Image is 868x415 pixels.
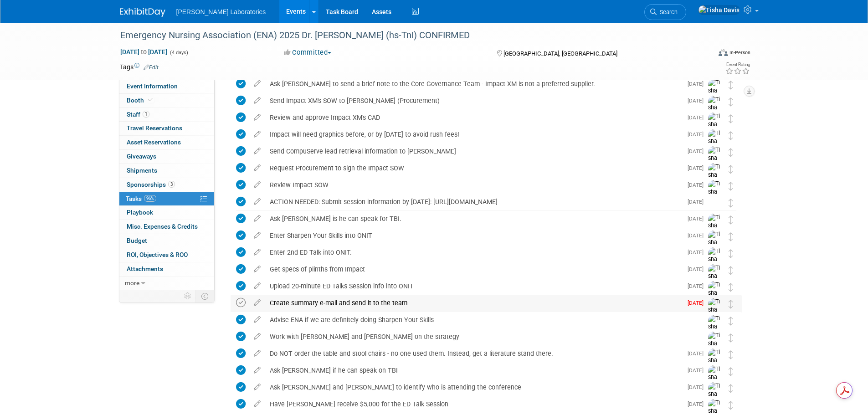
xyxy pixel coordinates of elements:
a: Budget [119,234,214,248]
a: edit [249,181,265,189]
a: Travel Reservations [119,122,214,135]
img: Tisha Davis [708,146,722,170]
img: Tisha Davis [708,180,722,204]
span: [DATE] [688,148,708,154]
td: Personalize Event Tab Strip [180,290,196,302]
a: edit [249,349,265,358]
div: Do NOT order the table and stool chairs - no one used them. Instead, get a literature stand there. [265,346,682,361]
div: Ask [PERSON_NAME] is he can speak for TBI. [265,211,682,226]
div: Have [PERSON_NAME] receive $5,000 for the ED Talk Session [265,396,682,412]
div: Review Impact SOW [265,177,682,193]
span: (4 days) [169,50,188,56]
i: Booth reservation complete [148,97,153,102]
a: edit [249,265,265,273]
span: [DATE] [688,81,708,87]
a: more [119,277,214,290]
span: to [139,48,148,56]
div: Advise ENA if we are definitely doing Sharpen Your Skills [265,312,690,328]
img: Tisha Davis [708,281,722,305]
span: [DATE] [688,182,708,188]
span: [DATE] [688,401,708,407]
span: [DATE] [688,131,708,138]
a: Event Information [119,80,214,93]
div: Ask [PERSON_NAME] and [PERSON_NAME] to identify who is attending the conference [265,379,682,395]
a: Sponsorships3 [119,178,214,192]
i: Move task [729,384,733,393]
div: Emergency Nursing Association (ENA) 2025 Dr. [PERSON_NAME] (hs-TnI) CONFIRMED [117,27,697,44]
img: Tisha Davis [708,315,722,339]
span: Misc. Expenses & Credits [127,223,198,230]
a: edit [249,80,265,88]
i: Move task [729,199,733,207]
span: [DATE] [688,249,708,256]
span: Travel Reservations [127,124,182,132]
a: Giveaways [119,150,214,164]
a: Booth [119,94,214,108]
a: edit [249,97,265,105]
a: edit [249,231,265,240]
td: Tags [120,62,159,72]
a: Shipments [119,164,214,178]
div: Ask [PERSON_NAME] if he can speak on TBI [265,363,682,378]
a: Misc. Expenses & Credits [119,220,214,234]
span: Attachments [127,265,163,272]
a: edit [249,248,265,256]
div: Impact will need graphics before, or by [DATE] to avoid rush fees! [265,127,682,142]
i: Move task [729,215,733,224]
img: Tisha Davis [708,197,720,209]
span: Staff [127,111,149,118]
span: Giveaways [127,153,156,160]
a: Playbook [119,206,214,220]
img: Tisha Davis [708,365,722,389]
img: Tisha Davis [708,231,722,255]
i: Move task [729,114,733,123]
i: Move task [729,300,733,308]
span: [DATE] [DATE] [120,48,168,56]
span: [DATE] [688,266,708,272]
div: Create summary e-mail and send it to the team [265,295,682,311]
div: In-Person [729,49,750,56]
div: Get specs of plinths from Impact [265,261,682,277]
img: Tisha Davis [708,247,722,272]
a: edit [249,400,265,408]
img: Tisha Davis [708,96,722,120]
span: ROI, Objectives & ROO [127,251,188,258]
i: Move task [729,350,733,359]
div: Request Procurement to sign the Impact SOW [265,160,682,176]
a: edit [249,383,265,391]
td: Toggle Event Tabs [195,290,214,302]
span: 96% [144,195,156,202]
span: Shipments [127,167,157,174]
img: Tisha Davis [708,298,722,322]
a: Tasks96% [119,192,214,206]
button: Committed [281,48,335,57]
a: Asset Reservations [119,136,214,149]
span: 1 [143,111,149,118]
img: Tisha Davis [708,214,722,238]
span: [DATE] [688,384,708,390]
div: Event Format [657,47,751,61]
i: Move task [729,317,733,325]
span: [GEOGRAPHIC_DATA], [GEOGRAPHIC_DATA] [503,50,617,57]
a: edit [249,215,265,223]
i: Move task [729,232,733,241]
a: edit [249,366,265,374]
div: Send Impact XM's SOW to [PERSON_NAME] (Procurement) [265,93,682,108]
img: Tisha Davis [708,79,722,103]
a: edit [249,113,265,122]
i: Move task [729,249,733,258]
span: [PERSON_NAME] Laboratories [176,8,266,15]
img: Format-Inperson.png [719,49,728,56]
span: [DATE] [688,114,708,121]
span: Budget [127,237,147,244]
img: Tisha Davis [708,264,722,288]
div: Send CompuServe lead retrieval information to [PERSON_NAME] [265,143,682,159]
span: 3 [168,181,175,188]
a: ROI, Objectives & ROO [119,248,214,262]
span: Event Information [127,82,178,90]
img: Tisha Davis [708,332,722,356]
span: Booth [127,97,154,104]
span: Search [657,9,678,15]
a: Staff1 [119,108,214,122]
img: Tisha Davis [708,382,722,406]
